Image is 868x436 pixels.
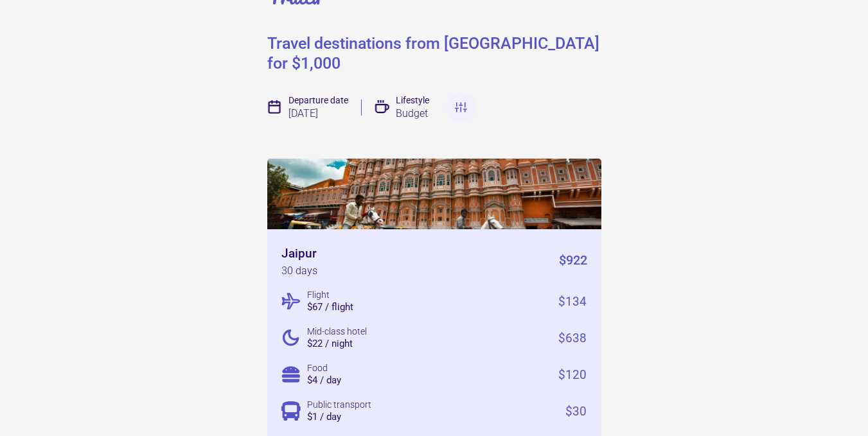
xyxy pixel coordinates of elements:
[307,290,330,299] div: Flight
[281,266,317,276] div: 30 days
[281,247,317,259] div: Jaipur
[558,369,587,381] div: $120
[307,363,328,372] div: Food
[559,247,587,276] div: $922
[307,327,367,336] div: Mid-class hotel
[307,376,341,385] div: $4 / day
[565,405,587,417] div: $30
[307,302,353,312] div: $67 / flight
[307,400,371,409] div: Public transport
[558,295,587,308] div: $134
[288,96,348,105] div: Departure date
[267,33,601,74] div: Travel destinations from [GEOGRAPHIC_DATA] for $1,000
[558,332,587,344] div: $638
[288,109,318,119] div: [DATE]
[307,339,353,349] div: $22 / night
[396,109,428,119] div: Budget
[307,412,341,422] div: $1 / day
[396,96,429,105] div: Lifestyle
